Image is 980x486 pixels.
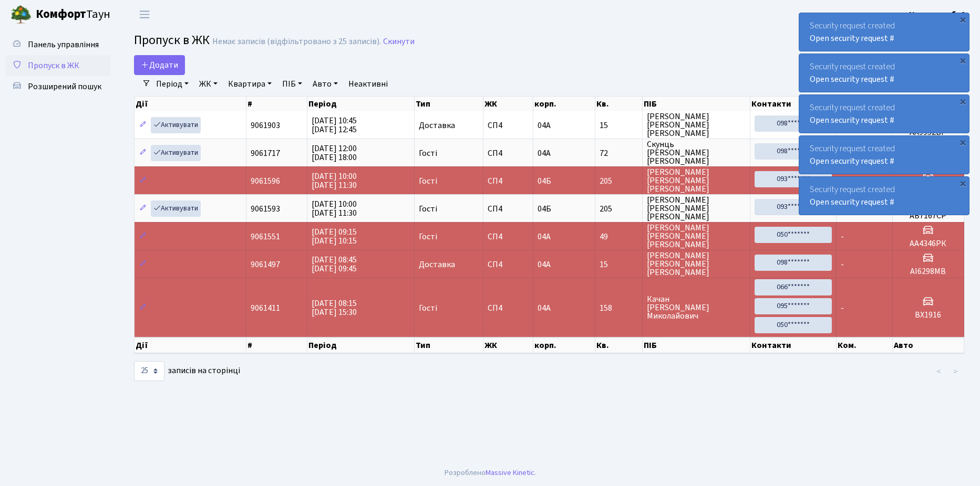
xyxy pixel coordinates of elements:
th: корп. [533,97,595,111]
span: 158 [600,304,638,312]
a: Активувати [151,145,201,161]
span: 9061551 [251,231,280,242]
a: Додати [134,55,185,75]
span: СП4 [488,149,529,157]
th: Тип [415,337,483,353]
div: × [957,14,968,25]
a: Активувати [151,117,201,133]
div: × [957,96,968,107]
span: Пропуск в ЖК [28,60,79,71]
span: [DATE] 08:15 [DATE] 15:30 [312,298,357,318]
span: Розширений пошук [28,81,101,92]
th: Період [307,97,415,111]
th: ПІБ [643,337,750,353]
div: Security request created [799,177,969,215]
th: Дії [135,337,246,353]
div: × [957,55,968,66]
span: 49 [600,233,638,241]
div: Security request created [799,13,969,51]
span: 9061596 [251,175,280,187]
h5: АВ7167СР [897,211,960,221]
span: 9061497 [251,259,280,270]
a: Квартира [224,75,276,93]
b: Консьєрж б. 4. [909,9,967,20]
a: Активувати [151,200,201,217]
a: Massive Kinetic [486,467,534,478]
span: СП4 [488,177,529,185]
span: Таун [36,6,110,24]
span: Доставка [419,121,455,130]
div: Security request created [799,95,969,133]
th: Тип [415,97,483,111]
span: [PERSON_NAME] [PERSON_NAME] [PERSON_NAME] [647,112,746,138]
span: 04А [538,120,551,131]
div: × [957,137,968,147]
th: Кв. [595,97,643,111]
span: 9061903 [251,120,280,131]
span: 205 [600,205,638,213]
span: 72 [600,149,638,157]
span: [PERSON_NAME] [PERSON_NAME] [PERSON_NAME] [647,196,746,221]
span: [DATE] 10:00 [DATE] 11:30 [312,171,357,191]
h5: ВХ1916 [897,310,960,320]
a: Open security request # [810,33,894,44]
a: Open security request # [810,155,894,167]
span: [DATE] 10:00 [DATE] 11:30 [312,198,357,219]
span: [DATE] 09:15 [DATE] 10:15 [312,226,357,247]
span: Гості [419,205,437,213]
span: 04А [538,302,551,314]
th: Ком. [837,337,893,353]
span: Гості [419,304,437,312]
th: Контакти [750,97,837,111]
a: Консьєрж б. 4. [909,8,967,21]
th: ПІБ [643,97,750,111]
span: [DATE] 12:00 [DATE] 18:00 [312,143,357,163]
span: СП4 [488,260,529,269]
a: Open security request # [810,114,894,126]
span: [DATE] 08:45 [DATE] 09:45 [312,254,357,274]
a: Скинути [383,37,415,47]
span: 15 [600,260,638,269]
select: записів на сторінці [134,361,164,381]
a: Open security request # [810,73,894,85]
a: Open security request # [810,196,894,208]
th: Кв. [595,337,643,353]
span: 04Б [538,203,551,215]
h5: АІ6298МВ [897,267,960,277]
span: СП4 [488,205,529,213]
a: Неактивні [344,75,392,93]
span: Панель управління [28,39,99,50]
span: СП4 [488,304,529,312]
div: Security request created [799,54,969,92]
span: Гості [419,149,437,157]
span: Гості [419,177,437,185]
th: ЖК [483,337,533,353]
span: - [841,231,844,242]
a: Авто [308,75,342,93]
th: Період [307,337,415,353]
a: Пропуск в ЖК [5,55,110,76]
a: Розширений пошук [5,76,110,97]
th: Дії [135,97,246,111]
span: Качан [PERSON_NAME] Миколайович [647,295,746,320]
a: ЖК [195,75,222,93]
span: [PERSON_NAME] [PERSON_NAME] [PERSON_NAME] [647,251,746,277]
img: logo.png [11,4,32,25]
span: 9061593 [251,203,280,215]
span: 9061717 [251,147,280,159]
span: 04Б [538,175,551,187]
span: Додати [141,59,178,71]
th: # [246,97,307,111]
div: Немає записів (відфільтровано з 25 записів). [212,37,381,47]
label: записів на сторінці [134,361,240,381]
span: - [841,302,844,314]
div: Розроблено . [445,467,536,479]
h5: АА4346РК [897,239,960,249]
b: Комфорт [36,6,86,23]
span: СП4 [488,233,529,241]
span: - [841,259,844,270]
th: # [246,337,307,353]
a: Період [152,75,193,93]
div: × [957,178,968,188]
th: ЖК [483,97,533,111]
